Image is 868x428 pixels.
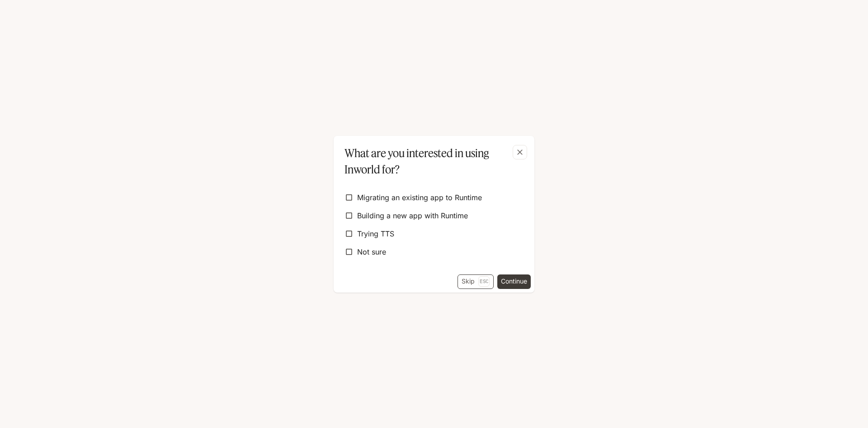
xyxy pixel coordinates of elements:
button: Continue [497,274,531,289]
button: SkipEsc [458,274,494,289]
p: Esc [478,276,490,286]
span: Trying TTS [357,228,394,239]
span: Not sure [357,246,386,257]
span: Building a new app with Runtime [357,210,468,221]
p: What are you interested in using Inworld for? [344,145,520,178]
span: Migrating an existing app to Runtime [357,192,482,203]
